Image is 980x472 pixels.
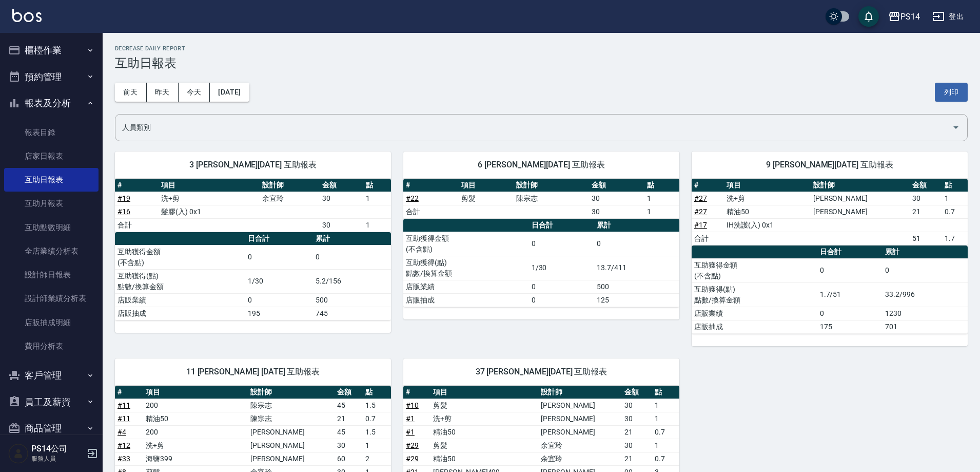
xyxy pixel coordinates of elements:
[538,452,622,465] td: 余宜玲
[260,192,320,205] td: 余宜玲
[4,263,99,287] a: 設計師日報表
[811,192,910,205] td: [PERSON_NAME]
[928,7,968,26] button: 登出
[724,218,811,232] td: IH洗護(入) 0x1
[692,179,724,192] th: #
[159,179,260,192] th: 項目
[416,160,667,170] span: 6 [PERSON_NAME][DATE] 互助報表
[248,412,335,425] td: 陳宗志
[622,425,652,439] td: 21
[313,232,391,246] th: 累計
[403,232,529,256] td: 互助獲得金額 (不含點)
[320,218,363,232] td: 30
[313,245,391,269] td: 0
[594,219,679,232] th: 累計
[594,256,679,280] td: 13.7/411
[248,386,335,399] th: 設計師
[117,401,130,409] a: #11
[704,160,955,170] span: 9 [PERSON_NAME][DATE] 互助報表
[910,205,942,218] td: 21
[4,239,99,263] a: 全店業績分析表
[529,293,594,307] td: 0
[313,293,391,307] td: 500
[694,194,707,202] a: #27
[248,439,335,452] td: [PERSON_NAME]
[942,179,968,192] th: 點
[644,179,679,192] th: 點
[143,399,248,412] td: 200
[403,179,459,192] th: #
[935,83,968,102] button: 列印
[335,412,363,425] td: 21
[115,179,159,192] th: #
[594,232,679,256] td: 0
[4,144,99,168] a: 店家日報表
[514,192,589,205] td: 陳宗志
[127,160,379,170] span: 3 [PERSON_NAME][DATE] 互助報表
[4,168,99,192] a: 互助日報表
[652,386,679,399] th: 點
[115,232,391,320] table: a dense table
[811,179,910,192] th: 設計師
[883,258,968,282] td: 0
[817,307,883,320] td: 0
[694,207,707,216] a: #27
[692,307,817,320] td: 店販業績
[115,386,143,399] th: #
[430,425,538,439] td: 精油50
[459,192,514,205] td: 剪髮
[248,452,335,465] td: [PERSON_NAME]
[724,179,811,192] th: 項目
[143,425,248,439] td: 200
[117,455,130,463] a: #33
[594,293,679,307] td: 125
[117,207,130,216] a: #16
[459,179,514,192] th: 項目
[245,307,313,320] td: 195
[115,45,968,52] h2: Decrease Daily Report
[117,414,130,423] a: #11
[858,6,879,27] button: save
[335,452,363,465] td: 60
[31,444,84,454] h5: PS14公司
[883,282,968,307] td: 33.2/996
[117,194,130,202] a: #19
[416,367,667,377] span: 37 [PERSON_NAME][DATE] 互助報表
[179,83,210,102] button: 今天
[692,320,817,333] td: 店販抽成
[4,216,99,239] a: 互助點數明細
[363,218,391,232] td: 1
[4,90,99,117] button: 報表及分析
[403,205,459,218] td: 合計
[406,194,419,202] a: #22
[514,179,589,192] th: 設計師
[948,119,964,136] button: Open
[117,428,126,436] a: #4
[724,205,811,218] td: 精油50
[622,439,652,452] td: 30
[692,282,817,307] td: 互助獲得(點) 點數/換算金額
[538,399,622,412] td: [PERSON_NAME]
[245,269,313,293] td: 1/30
[622,452,652,465] td: 21
[430,412,538,425] td: 洗+剪
[529,232,594,256] td: 0
[127,367,379,377] span: 11 [PERSON_NAME] [DATE] 互助報表
[883,246,968,259] th: 累計
[4,37,99,64] button: 櫃檯作業
[4,334,99,358] a: 費用分析表
[115,245,245,269] td: 互助獲得金額 (不含點)
[313,307,391,320] td: 745
[910,192,942,205] td: 30
[403,293,529,307] td: 店販抽成
[403,219,679,307] table: a dense table
[884,6,924,27] button: PS14
[406,441,419,449] a: #29
[248,425,335,439] td: [PERSON_NAME]
[942,232,968,245] td: 1.7
[115,83,147,102] button: 前天
[363,452,391,465] td: 2
[406,414,415,423] a: #1
[363,425,391,439] td: 1.5
[430,386,538,399] th: 項目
